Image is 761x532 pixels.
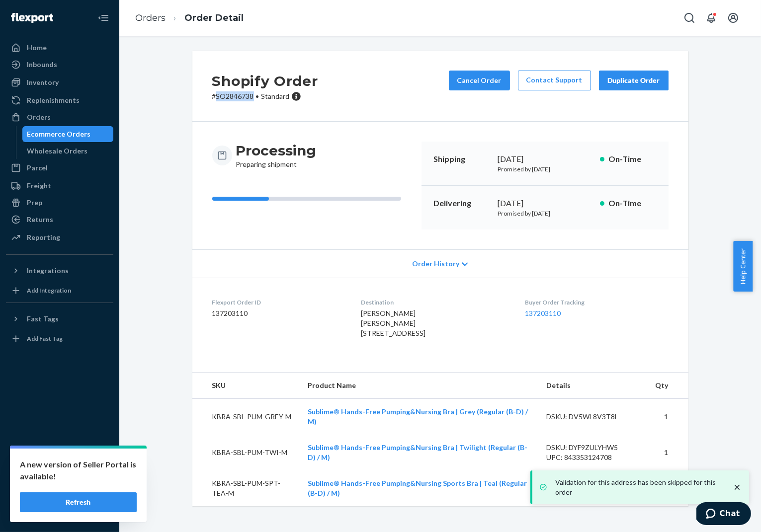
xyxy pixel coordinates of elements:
div: Orders [27,112,51,122]
button: Open account menu [723,8,743,28]
div: Integrations [27,266,69,276]
span: • [256,92,259,100]
ol: breadcrumbs [127,3,252,33]
div: Reporting [27,232,60,242]
div: Wholesale Orders [27,146,88,156]
a: Replenishments [6,92,113,108]
a: Home [6,40,113,56]
button: Close Navigation [93,8,113,28]
a: Order Detail [184,12,244,23]
h3: Processing [236,142,317,159]
p: On-Time [608,153,657,165]
a: Reporting [6,229,113,245]
span: Order History [412,259,459,269]
button: Fast Tags [6,311,113,327]
a: Wholesale Orders [22,143,114,159]
h2: Shopify Order [212,71,318,91]
p: Delivering [433,198,490,209]
div: UPC: 843353124708 [546,453,640,462]
div: Prep [27,198,42,208]
dt: Destination [361,298,509,306]
a: Settings [6,454,113,469]
p: On-Time [608,198,657,209]
div: Fast Tags [27,314,59,324]
p: A new version of Seller Portal is available! [20,458,137,482]
button: Duplicate Order [599,71,669,90]
a: Sublime® Hands-Free Pumping&Nursing Bra | Twilight (Regular (B-D) / M) [308,443,527,461]
td: 1 [647,399,688,435]
div: DSKU: DV5WL8V3T8L [546,412,640,422]
div: Replenishments [27,95,80,105]
a: Add Fast Tag [6,331,113,347]
div: Preparing shipment [236,142,317,169]
div: Ecommerce Orders [27,129,91,139]
p: Validation for this address has been skipped for this order [555,477,722,497]
img: Flexport logo [11,13,53,23]
span: Standard [261,92,290,100]
div: Inbounds [27,60,57,70]
td: KBRA-SBL-PUM-SPT-TEA-M [192,470,300,506]
td: KBRA-SBL-PUM-TWI-M [192,435,300,470]
a: Add Integration [6,283,113,299]
a: Contact Support [518,71,591,90]
div: Freight [27,181,51,191]
button: Cancel Order [449,71,510,90]
dd: 137203110 [212,308,345,318]
iframe: Opens a widget where you can chat to one of our agents [696,502,751,527]
a: Parcel [6,160,113,176]
div: Duplicate Order [607,76,660,85]
a: Sublime® Hands-Free Pumping&Nursing Sports Bra | Teal (Regular (B-D) / M) [308,479,527,497]
a: Inbounds [6,57,113,73]
button: Refresh [20,492,137,512]
th: SKU [192,373,300,399]
a: Ecommerce Orders [22,126,114,142]
div: Returns [27,215,53,225]
button: Open Search Box [679,8,699,28]
a: Inventory [6,75,113,90]
a: Sublime® Hands-Free Pumping&Nursing Bra | Grey (Regular (B-D) / M) [308,407,528,426]
div: Inventory [27,77,59,87]
dt: Flexport Order ID [212,298,345,306]
button: Give Feedback [6,504,113,520]
div: Home [27,43,47,53]
span: [PERSON_NAME] [PERSON_NAME] [STREET_ADDRESS] [361,309,425,337]
a: 137203110 [525,309,561,317]
p: Promised by [DATE] [498,209,592,218]
div: DSKU: DYF9ZULYHW5 [546,443,640,453]
p: Promised by [DATE] [498,165,592,173]
button: Talk to Support [6,470,113,486]
div: [DATE] [498,198,592,209]
a: Prep [6,195,113,211]
a: Help Center [6,487,113,503]
p: Shipping [433,153,490,165]
button: Open notifications [701,8,721,28]
td: 1 [647,435,688,470]
div: Add Fast Tag [27,334,63,343]
button: Help Center [733,241,753,292]
p: # SO2846738 [212,91,318,101]
th: Product Name [300,373,538,399]
td: KBRA-SBL-PUM-GREY-M [192,399,300,435]
svg: close toast [732,482,742,492]
a: Returns [6,212,113,228]
th: Qty [647,373,688,399]
div: [DATE] [498,153,592,165]
div: Parcel [27,163,48,173]
button: Integrations [6,263,113,279]
th: Details [538,373,648,399]
div: Add Integration [27,286,71,295]
dt: Buyer Order Tracking [525,298,668,306]
a: Orders [6,109,113,125]
a: Orders [135,12,166,23]
a: Freight [6,178,113,194]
